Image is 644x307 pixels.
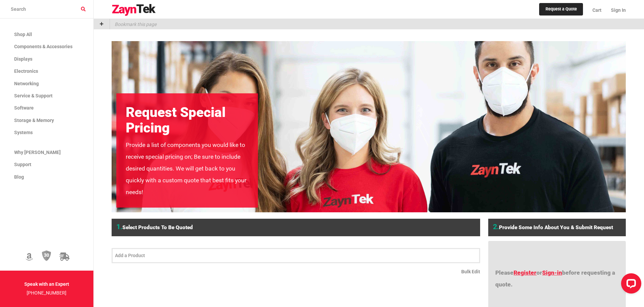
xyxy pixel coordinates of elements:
h6: Provide Some Info About you & Submit Request [493,221,621,233]
span: Service & Support [14,93,53,98]
span: Displays [14,56,32,62]
img: 30 Day Return Policy [42,250,51,262]
span: 1. [116,222,122,231]
span: Support [14,162,31,167]
a: Bulk Edit [461,268,480,275]
span: Networking [14,81,39,86]
span: Components & Accessories [14,44,72,49]
h2: Request Special Pricing [126,105,248,136]
a: Sign In [606,2,626,19]
a: Cart [588,2,606,19]
img: logo [112,4,156,16]
input: Add a Product [115,251,477,260]
a: [PHONE_NUMBER] [27,290,66,296]
a: Register [514,269,536,276]
span: Systems [14,130,33,135]
span: Cart [592,7,602,13]
iframe: LiveChat chat widget [616,271,644,299]
img: images%2Fcms-images%2FBlog_Hero-2-min.jpg.png [112,41,626,212]
span: Software [14,105,34,111]
span: 2. [493,222,499,231]
a: Request a Quote [539,3,583,16]
span: Blog [14,174,24,180]
p: Bookmark this page [110,19,156,29]
p: Provide a list of components you would like to receive special pricing on; Be sure to include des... [126,139,248,198]
strong: Speak with an Expert [24,281,69,287]
span: Storage & Memory [14,118,54,123]
span: Electronics [14,68,38,74]
p: Please or before requesting a quote. [495,267,619,297]
span: Shop All [14,32,32,37]
span: Why [PERSON_NAME] [14,150,61,155]
h6: Select Products to be Quoted [116,221,475,233]
a: Sign-in [542,269,562,276]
